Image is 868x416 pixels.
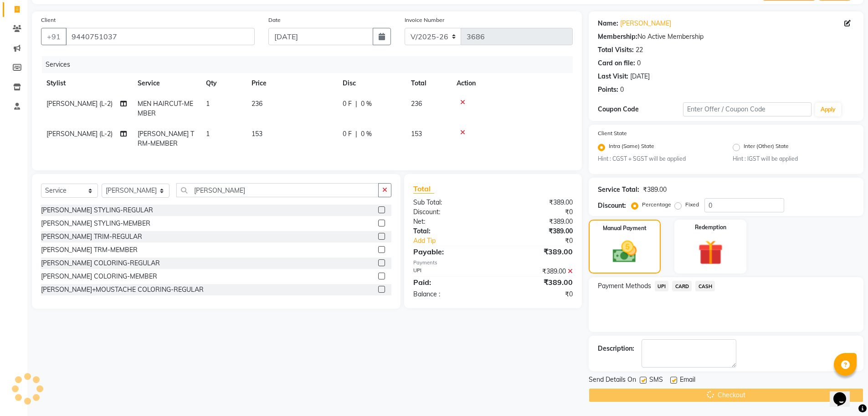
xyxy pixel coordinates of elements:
span: Send Details On [589,375,636,386]
div: 0 [637,58,641,68]
input: Search or Scan [176,183,379,197]
div: Payable: [406,246,493,257]
span: 236 [252,100,262,108]
div: Name: [598,19,618,28]
span: [PERSON_NAME] (L-2) [46,100,113,108]
input: Enter Offer / Coupon Code [683,102,812,116]
div: ₹389.00 [493,267,580,276]
div: Card on file: [598,58,635,68]
div: ₹0 [493,207,580,217]
label: Client [41,16,56,24]
div: [DATE] [630,72,650,81]
span: 0 F [343,129,352,139]
span: | [355,129,357,139]
span: Email [680,375,695,386]
div: ₹0 [493,290,580,299]
span: Total [413,184,434,194]
div: [PERSON_NAME]+MOUSTACHE COLORING-REGULAR [41,285,204,295]
span: 0 F [343,99,352,109]
div: 22 [636,45,643,55]
div: [PERSON_NAME] TRM-MEMBER [41,245,138,255]
label: Client State [598,129,627,137]
div: 0 [620,85,624,95]
img: _gift.svg [690,237,731,268]
span: 236 [411,100,422,108]
label: Intra (Same) State [609,142,654,153]
div: [PERSON_NAME] STYLING-MEMBER [41,219,150,228]
span: 0 % [361,129,372,139]
div: Service Total: [598,185,639,195]
a: [PERSON_NAME] [620,19,671,28]
small: Hint : IGST will be applied [733,155,854,163]
label: Inter (Other) State [744,142,789,153]
small: Hint : CGST + SGST will be applied [598,155,719,163]
div: ₹389.00 [493,246,580,257]
span: UPI [655,281,669,291]
div: Discount: [598,201,626,211]
div: Balance : [406,290,493,299]
span: 0 % [361,99,372,109]
iframe: chat widget [830,379,859,407]
div: Discount: [406,207,493,217]
span: 1 [206,130,210,138]
div: ₹389.00 [493,217,580,226]
th: Stylist [41,73,132,94]
a: Add Tip [406,236,507,246]
div: UPI [406,267,493,276]
button: Apply [815,103,841,116]
th: Disc [337,73,406,94]
div: Total: [406,226,493,236]
label: Manual Payment [603,224,647,232]
div: Sub Total: [406,198,493,207]
input: Search by Name/Mobile/Email/Code [66,28,255,45]
span: SMS [649,375,663,386]
span: 153 [252,130,262,138]
div: Services [42,56,580,73]
span: Payment Methods [598,281,651,291]
div: ₹389.00 [493,226,580,236]
span: | [355,99,357,109]
div: Last Visit: [598,72,628,81]
div: Payments [413,259,572,267]
div: Total Visits: [598,45,634,55]
div: ₹389.00 [493,277,580,288]
label: Date [268,16,281,24]
div: [PERSON_NAME] STYLING-REGULAR [41,205,153,215]
div: Description: [598,344,634,353]
span: MEN HAIRCUT-MEMBER [138,100,193,117]
label: Fixed [685,200,699,209]
div: Coupon Code [598,105,683,114]
span: CASH [695,281,715,291]
label: Redemption [695,223,726,232]
button: +91 [41,28,67,45]
span: [PERSON_NAME] TRM-MEMBER [138,130,194,147]
th: Action [451,73,573,94]
div: ₹389.00 [493,198,580,207]
div: Membership: [598,32,637,42]
div: [PERSON_NAME] TRIM-REGULAR [41,232,142,242]
div: [PERSON_NAME] COLORING-MEMBER [41,272,157,281]
span: 153 [411,130,422,138]
div: ₹389.00 [643,185,667,195]
span: CARD [672,281,692,291]
div: Points: [598,85,618,95]
label: Percentage [642,200,671,209]
div: Paid: [406,277,493,288]
span: 1 [206,100,210,108]
div: Net: [406,217,493,226]
th: Service [132,73,200,94]
div: No Active Membership [598,32,854,42]
th: Total [406,73,451,94]
div: [PERSON_NAME] COLORING-REGULAR [41,258,160,268]
th: Qty [200,73,246,94]
th: Price [246,73,337,94]
label: Invoice Number [405,16,444,24]
div: ₹0 [508,236,580,246]
img: _cash.svg [605,238,644,266]
span: [PERSON_NAME] (L-2) [46,130,113,138]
